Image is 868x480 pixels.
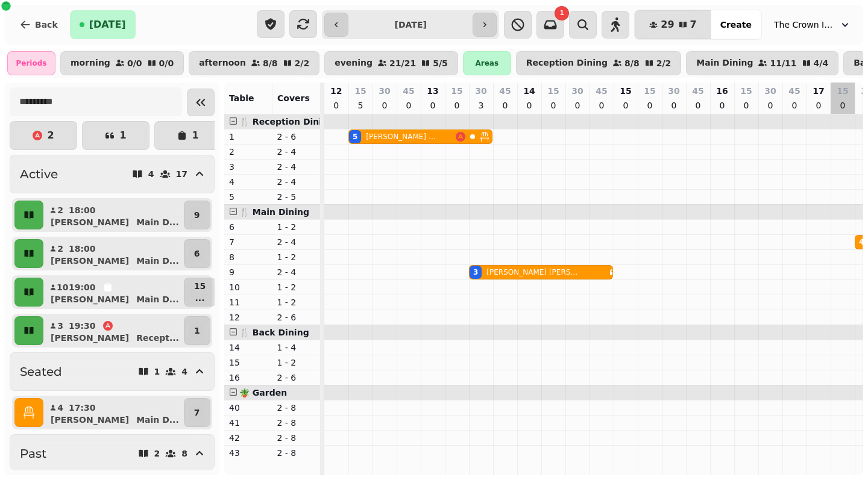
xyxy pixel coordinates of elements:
button: morning0/00/0 [60,51,184,75]
p: 0 [428,99,438,111]
p: 0 [621,99,631,111]
p: [PERSON_NAME] [PERSON_NAME] [486,267,579,277]
p: Main D ... [136,414,179,426]
p: 15 [451,85,462,97]
p: Main D ... [136,255,179,267]
p: [PERSON_NAME] Service [366,132,436,142]
p: [PERSON_NAME] [51,293,129,305]
p: 0 [717,99,727,111]
span: 🍴 Main Dining [239,207,309,217]
p: 2 / 2 [656,59,671,67]
p: 2 [229,146,268,158]
p: Reception Dining [526,58,608,68]
p: 15 [740,85,752,97]
p: 18:00 [69,204,96,216]
p: 0 [693,99,703,111]
button: 417:30[PERSON_NAME]Main D... [46,398,181,427]
p: 0 [741,99,751,111]
p: 30 [475,85,486,97]
button: Reception Dining8/82/2 [516,51,681,75]
p: 2 - 8 [277,417,316,429]
p: 9 [229,266,268,278]
span: Back [35,20,58,29]
p: 2 - 4 [277,176,316,188]
p: 2 - 8 [277,432,316,444]
span: 1 [560,10,564,16]
p: 0 [573,99,582,111]
p: 2 [47,131,54,140]
p: 43 [229,447,268,459]
p: 5 [229,191,268,203]
p: 5 / 5 [433,59,448,67]
p: [PERSON_NAME] [51,414,129,426]
p: 6 [229,221,268,233]
button: 1 [82,121,149,150]
p: 41 [229,417,268,429]
button: 7 [184,398,210,427]
h2: Active [20,166,58,182]
p: 1 [154,367,160,376]
span: The Crown Inn [774,19,834,31]
p: 19:00 [69,281,96,293]
p: 11 / 11 [770,59,796,67]
p: Main D ... [136,216,179,228]
p: 0 [645,99,655,111]
p: 13 [427,85,438,97]
p: 0 [500,99,510,111]
p: 1 - 2 [277,221,316,233]
button: 218:00[PERSON_NAME]Main D... [46,201,181,229]
p: 10 [229,281,268,293]
span: 29 [661,20,674,30]
span: Create [720,20,752,29]
p: 8 / 8 [624,59,640,67]
p: [PERSON_NAME] [51,216,129,228]
p: 14 [523,85,535,97]
p: 2 - 6 [277,131,316,143]
p: 17 [176,170,187,178]
p: 2 / 2 [295,59,310,67]
p: 4 [229,176,268,188]
p: Recept ... [136,332,179,344]
p: 30 [379,85,390,97]
p: 2 [57,243,64,255]
p: 2 - 6 [277,311,316,323]
p: 2 - 8 [277,447,316,459]
p: evening [335,58,373,68]
p: 16 [229,372,268,384]
p: 15 [644,85,655,97]
p: 0 [549,99,558,111]
button: 1019:00[PERSON_NAME]Main D... [46,278,181,307]
p: 15 [837,85,848,97]
p: afternoon [199,58,246,68]
button: The Crown Inn [767,14,858,36]
p: 0 / 0 [159,59,174,67]
p: 1 [194,325,200,337]
p: ... [194,292,206,304]
p: 5 [356,99,365,111]
button: 1 [184,316,210,345]
p: Main D ... [136,293,179,305]
button: Back [10,10,68,39]
p: 0 [766,99,775,111]
span: Covers [277,93,310,103]
button: [DATE] [70,10,136,39]
p: 0 [332,99,341,111]
p: 12 [229,311,268,323]
span: 7 [690,20,697,30]
p: 15 [229,357,268,369]
button: evening21/215/5 [324,51,458,75]
p: 2 - 4 [277,266,316,278]
p: 45 [788,85,800,97]
p: 0 [669,99,679,111]
p: 6 [194,248,200,260]
p: 15 [620,85,631,97]
p: 1 - 4 [277,341,316,354]
p: [PERSON_NAME] [51,255,129,267]
p: 8 / 8 [263,59,278,67]
button: 9 [184,201,210,229]
p: 17:30 [69,402,96,414]
p: 2 - 8 [277,402,316,414]
p: 4 / 4 [814,59,829,67]
button: Active417 [10,155,215,193]
p: 30 [571,85,583,97]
